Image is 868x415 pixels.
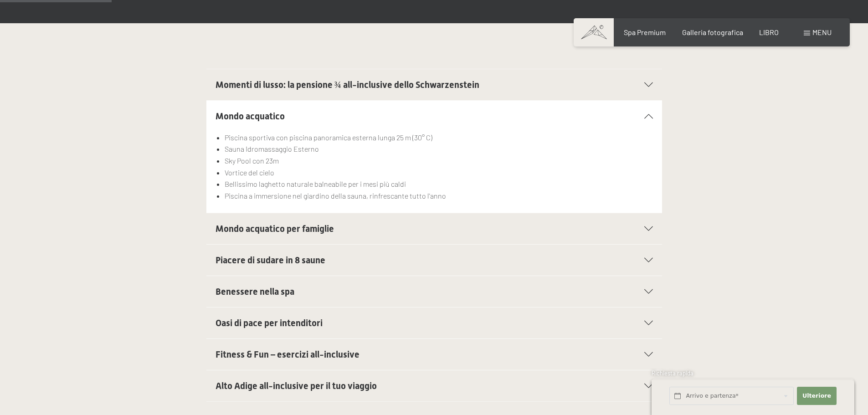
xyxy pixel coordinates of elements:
[216,380,377,391] font: Alto Adige all-inclusive per il tuo viaggio
[225,191,446,200] font: Piscina a immersione nel giardino della sauna, rinfrescante tutto l'anno
[652,369,693,377] font: Richiesta rapida
[216,286,294,297] font: Benessere nella spa
[682,28,743,36] a: Galleria fotografica
[225,168,274,177] font: Vortice del cielo
[802,392,831,399] font: Ulteriore
[216,111,285,122] font: Mondo acquatico
[216,349,360,360] font: Fitness & Fun – esercizi all-inclusive
[225,156,279,165] font: Sky Pool con 23m
[225,179,406,188] font: Bellissimo laghetto naturale balneabile per i mesi più caldi
[624,28,666,36] a: Spa Premium
[225,144,319,153] font: Sauna Idromassaggio Esterno
[216,223,334,234] font: Mondo acquatico per famiglie
[216,255,325,266] font: Piacere di sudare in 8 saune
[216,318,323,328] font: Oasi di pace per intenditori
[797,387,836,405] button: Ulteriore
[812,28,832,36] font: menu
[216,79,479,90] font: Momenti di lusso: la pensione ¾ all-inclusive dello Schwarzenstein
[759,28,779,36] a: LIBRO
[225,133,432,142] font: Piscina sportiva con piscina panoramica esterna lunga 25 m (30° C)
